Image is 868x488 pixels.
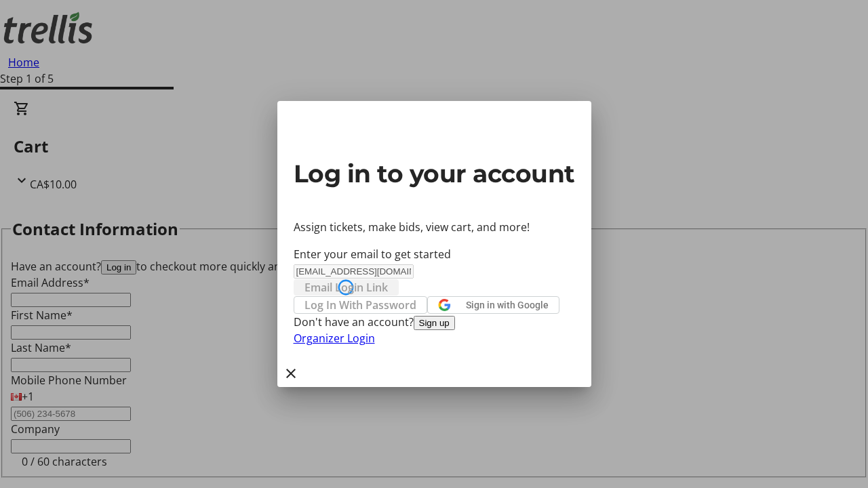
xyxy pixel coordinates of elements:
[277,360,304,387] button: Close
[294,247,451,262] label: Enter your email to get started
[294,331,375,346] a: Organizer Login
[414,316,455,330] button: Sign up
[294,155,575,192] h2: Log in to your account
[294,264,414,279] input: Email Address
[294,219,575,235] p: Assign tickets, make bids, view cart, and more!
[294,314,575,330] div: Don't have an account?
